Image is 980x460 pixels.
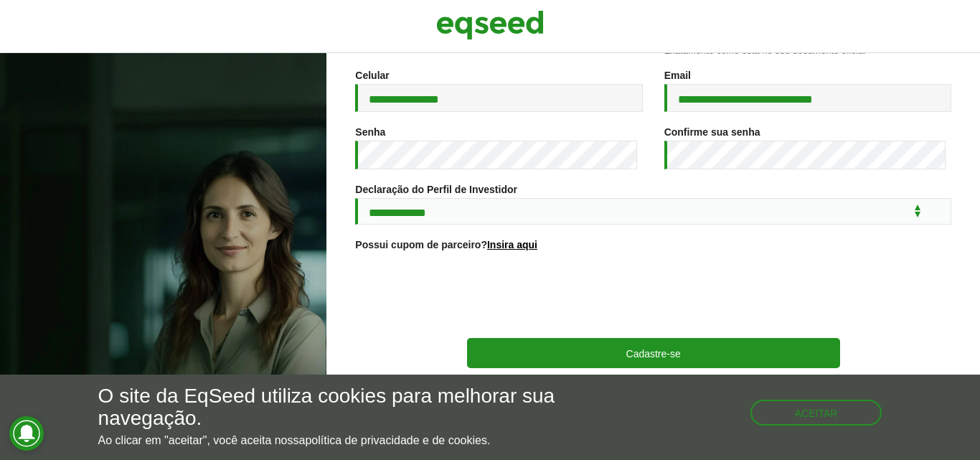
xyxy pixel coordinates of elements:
label: Declaração do Perfil de Investidor [355,184,517,194]
a: política de privacidade e de cookies [305,435,487,446]
label: Possui cupom de parceiro? [355,240,537,250]
button: Aceitar [750,400,882,426]
div: Exatamente como está no seu documento oficial [664,46,951,55]
label: Senha [355,127,385,137]
img: EqSeed Logo [436,7,544,43]
label: Celular [355,70,389,80]
h5: O site da EqSeed utiliza cookies para melhorar sua navegação. [98,385,569,430]
a: Insira aqui [487,240,537,250]
label: Email [664,70,691,80]
button: Cadastre-se [467,338,840,368]
label: Confirme sua senha [664,127,760,137]
p: Ao clicar em "aceitar", você aceita nossa . [98,433,569,447]
iframe: reCAPTCHA [545,268,763,324]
